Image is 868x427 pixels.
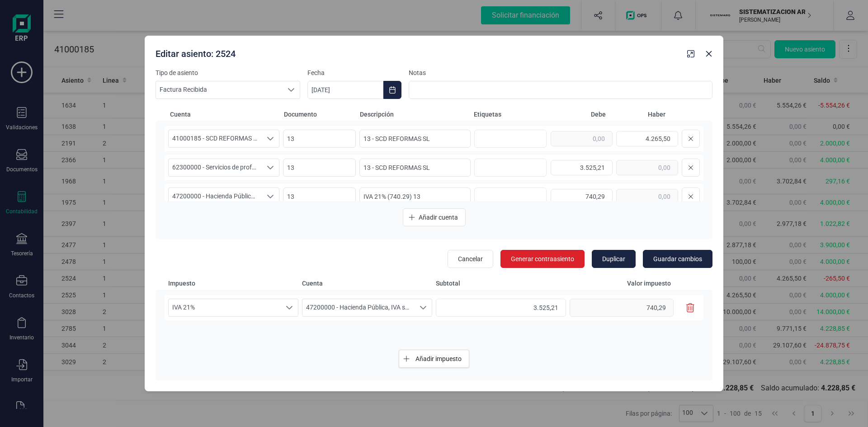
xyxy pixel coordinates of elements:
input: 0,00 [551,189,613,204]
span: Valor impuesto [570,279,680,288]
label: Tipo de asiento [156,68,300,77]
label: Fecha [307,68,401,77]
input: 0,00 [551,131,613,146]
span: Añadir impuesto [415,354,462,363]
span: Cuenta [302,279,432,288]
input: 0,00 [616,131,678,146]
div: Seleccione un porcentaje [281,299,298,316]
span: IVA 21% [169,299,281,316]
button: Duplicar [592,250,636,268]
button: Guardar cambios [643,250,712,268]
div: Seleccione una cuenta [262,188,279,205]
button: Añadir cuenta [403,208,466,226]
span: 47200000 - Hacienda Pública, IVA soportado [169,188,262,205]
span: 62300000 - Servicios de profesionales independientes [169,159,262,176]
button: Generar contraasiento [500,250,585,268]
input: 0,00 [551,160,613,175]
span: Duplicar [602,254,625,263]
span: Cancelar [458,254,483,263]
span: Impuesto [168,279,298,288]
span: Etiquetas [474,110,546,119]
div: Seleccione una cuenta [415,299,432,316]
span: Añadir cuenta [419,213,458,222]
span: Guardar cambios [653,254,702,263]
div: Editar asiento: 2524 [152,44,684,60]
button: Choose Date [383,81,401,99]
span: 41000185 - SCD REFORMAS SOCIEDAD LIMITADA [169,130,262,147]
input: 0,00 [616,160,678,175]
span: Haber [609,110,665,119]
span: Debe [550,110,606,119]
span: Descripción [360,110,470,119]
div: Seleccione una cuenta [262,159,279,176]
span: Generar contraasiento [511,254,574,263]
span: Documento [284,110,356,119]
button: Añadir impuesto [399,350,469,368]
input: 0,00 [616,189,678,204]
div: Seleccione una cuenta [262,130,279,147]
span: Factura Recibida [156,81,283,99]
input: 0,00 [570,299,674,317]
input: 0,00 [436,299,566,317]
span: Cuenta [170,110,280,119]
button: Cancelar [448,250,493,268]
span: Subtotal [436,279,566,288]
span: 47200000 - Hacienda Pública, IVA soportado [302,299,415,316]
label: Notas [409,68,712,77]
